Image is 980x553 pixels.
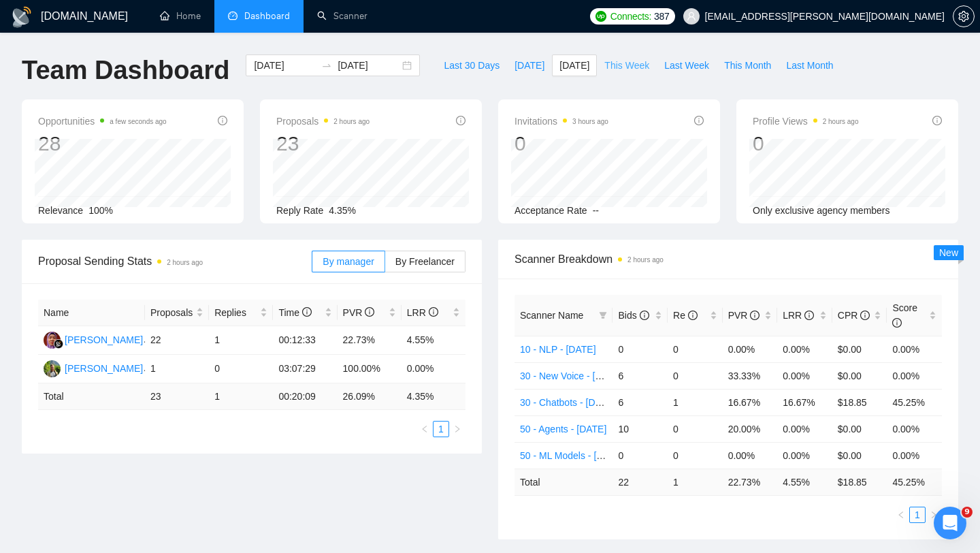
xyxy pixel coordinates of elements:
span: Only exclusive agency members [753,205,890,216]
li: 1 [909,507,926,523]
span: By manager [323,256,374,267]
a: setting [953,11,975,22]
iframe: Intercom live chat [934,507,966,539]
a: MK[PERSON_NAME] [44,362,143,373]
button: Last 30 Days [436,54,507,76]
td: 20.00% [723,415,778,442]
span: Proposals [150,305,193,320]
img: SM [44,332,61,349]
td: 0 [612,442,668,469]
span: info-circle [694,116,704,125]
span: info-circle [804,311,814,320]
span: left [897,511,905,519]
span: Proposals [276,113,370,129]
td: 1 [145,355,209,383]
span: Connects: [610,9,651,24]
li: Previous Page [893,507,909,523]
span: [DATE] [514,58,544,73]
td: 4.55% [402,326,465,355]
div: [PERSON_NAME] [65,361,143,376]
td: 0.00% [777,442,832,469]
span: Reply Rate [276,205,323,216]
button: [DATE] [552,54,597,76]
button: This Month [717,54,779,76]
td: 0.00% [723,442,778,469]
td: 0.00% [777,415,832,442]
td: 0 [612,336,668,362]
span: [DATE] [559,58,589,73]
button: Last Month [779,54,840,76]
td: Total [514,469,612,495]
li: Next Page [449,421,465,437]
span: PVR [343,307,375,318]
td: Total [38,383,145,410]
td: $0.00 [832,362,887,389]
h1: Team Dashboard [22,54,229,86]
time: 2 hours ago [167,259,203,266]
a: 30 - Chatbots - [DATE] [520,397,616,408]
span: Proposal Sending Stats [38,253,312,270]
span: Scanner Breakdown [514,251,942,268]
span: Profile Views [753,113,859,129]
td: 4.55 % [777,469,832,495]
td: 00:12:33 [273,326,337,355]
td: 100.00% [338,355,402,383]
span: Relevance [38,205,83,216]
td: 4.35 % [402,383,465,410]
td: 0.00% [887,362,942,389]
td: 0 [209,355,273,383]
button: [DATE] [507,54,552,76]
span: 387 [654,9,669,24]
a: 30 - New Voice - [DATE] [520,370,623,381]
span: New [939,247,958,258]
span: Last Month [786,58,833,73]
button: right [926,507,942,523]
td: 26.09 % [338,383,402,410]
span: Scanner Name [520,310,583,321]
div: 0 [753,131,859,157]
td: $18.85 [832,389,887,415]
span: info-circle [218,116,227,125]
th: Proposals [145,300,209,326]
span: CPR [838,310,870,321]
span: Time [278,307,311,318]
a: 1 [434,422,448,437]
button: This Week [597,54,657,76]
img: logo [11,6,33,28]
td: 16.67% [723,389,778,415]
td: 1 [209,326,273,355]
span: user [687,12,696,21]
th: Replies [209,300,273,326]
img: upwork-logo.png [595,11,606,22]
div: 28 [38,131,167,157]
td: $0.00 [832,442,887,469]
span: info-circle [750,311,759,320]
span: info-circle [429,307,438,317]
span: info-circle [365,307,374,317]
td: 0.00% [887,415,942,442]
button: left [893,507,909,523]
a: 1 [910,507,925,522]
span: info-circle [640,311,649,320]
a: SM[PERSON_NAME] [44,334,143,345]
td: 22 [145,326,209,355]
td: 0.00% [887,336,942,362]
li: Next Page [926,507,942,523]
input: Start date [254,58,316,73]
button: left [416,421,433,437]
time: a few seconds ago [110,118,166,125]
a: searchScanner [317,10,367,22]
span: info-circle [688,311,698,320]
td: 0.00% [723,336,778,362]
span: Last 30 Days [444,58,500,73]
time: 3 hours ago [572,118,608,125]
span: Bids [618,310,649,321]
td: 33.33% [723,362,778,389]
time: 2 hours ago [823,118,859,125]
td: 00:20:09 [273,383,337,410]
td: 0.00% [887,442,942,469]
td: $0.00 [832,336,887,362]
span: LRR [407,307,438,318]
span: Acceptance Rate [514,205,587,216]
a: 10 - NLP - [DATE] [520,344,596,355]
